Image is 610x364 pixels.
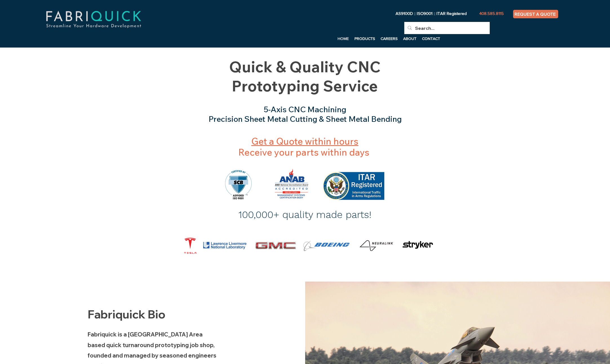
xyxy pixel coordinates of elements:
[272,167,311,200] img: ANAB-MS-CB-3C.png
[238,136,369,158] span: Receive your parts within days
[252,239,299,252] img: gmc-logo.png
[360,240,393,251] img: Neuralink_Logo.png
[419,34,443,43] a: CONTACT
[513,10,558,18] a: REQUEST A QUOTE
[251,136,358,147] a: Get a Quote within hours
[352,34,378,43] a: PRODUCTS
[479,11,504,16] span: 408.585.8115
[396,11,467,16] span: AS9100D :: ISO9001 :: ITAR Registered
[25,5,162,34] img: fabriquick-logo-colors-adjusted.png
[378,34,400,43] a: CAREERS
[203,241,247,250] img: LLNL-logo.png
[238,209,371,221] span: 100,000+ quality made parts!
[400,34,419,43] a: ABOUT
[415,22,478,34] input: Search...
[172,234,208,258] img: Tesla,_Inc.-Logo.wine.png
[225,170,252,200] img: AS9100D and ISO 9001 Mark.png
[302,239,351,252] img: 58ee8d113545163ec1942cd3.png
[323,172,384,200] img: ITAR Registered.png
[247,34,443,43] nav: Site
[398,232,437,258] img: Stryker_Corporation-Logo.wine.png
[88,307,165,321] span: Fabriquick Bio
[514,12,556,17] span: REQUEST A QUOTE
[229,57,381,95] span: Quick & Quality CNC Prototyping Service
[208,104,402,124] span: 5-Axis CNC Machining Precision Sheet Metal Cutting & Sheet Metal Bending
[335,34,352,43] a: HOME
